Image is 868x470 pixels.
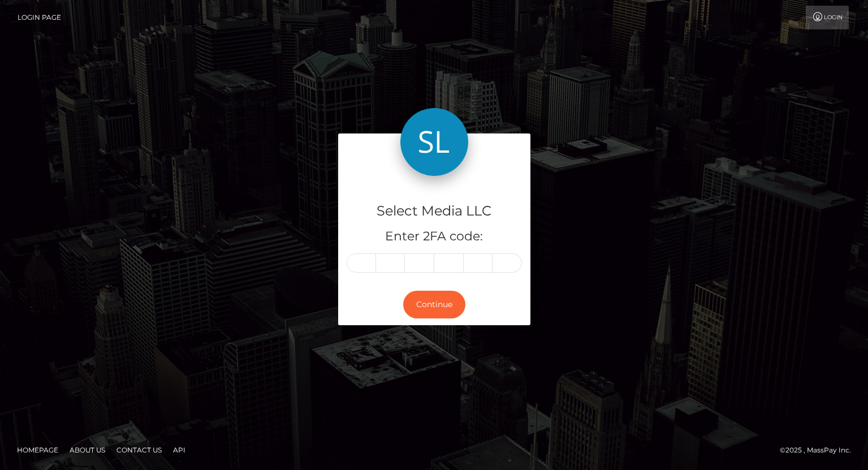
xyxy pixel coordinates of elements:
a: Contact Us [112,441,166,459]
a: Homepage [12,441,63,459]
h5: Enter 2FA code: [347,228,522,245]
div: © 2025 , MassPay Inc. [780,444,860,456]
a: About Us [65,441,110,459]
button: Continue [403,291,465,318]
a: Login Page [18,6,61,29]
h4: Select Media LLC [347,201,522,221]
img: Select Media LLC [400,108,468,176]
a: API [169,441,190,459]
a: Login [806,6,849,29]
